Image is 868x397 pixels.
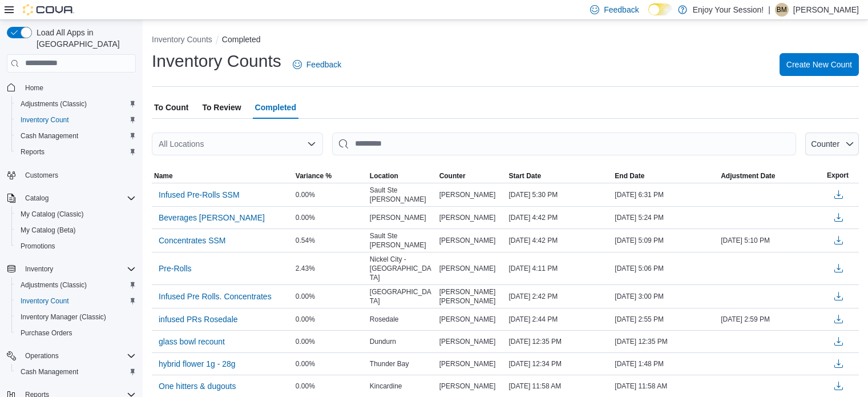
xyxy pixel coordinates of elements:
[159,336,225,347] span: glass bowl recount
[152,50,281,73] h1: Inventory Counts
[2,190,140,206] button: Catalog
[154,378,240,395] button: One hitters & dugouts
[222,35,261,44] button: Completed
[506,379,612,393] div: [DATE] 11:58 AM
[11,222,140,238] button: My Catalog (Beta)
[439,264,496,273] span: [PERSON_NAME]
[506,169,612,183] button: Start Date
[21,262,136,276] span: Inventory
[16,97,136,111] span: Adjustments (Classic)
[16,278,136,292] span: Adjustments (Classic)
[21,131,78,141] span: Cash Management
[615,171,644,181] span: End Date
[648,15,649,16] span: Dark Mode
[293,335,368,348] div: 0.00%
[612,169,718,183] button: End Date
[159,212,265,223] span: Beverages [PERSON_NAME]
[293,211,368,224] div: 0.00%
[154,209,269,226] button: Beverages [PERSON_NAME]
[2,79,140,96] button: Home
[612,188,718,202] div: [DATE] 6:31 PM
[159,291,272,302] span: Infused Pre Rolls. Concentrates
[11,238,140,254] button: Promotions
[11,128,140,144] button: Cash Management
[152,169,293,183] button: Name
[506,188,612,202] div: [DATE] 5:30 PM
[21,81,48,95] a: Home
[368,285,437,308] div: [GEOGRAPHIC_DATA]
[16,310,136,324] span: Inventory Manager (Classic)
[152,35,212,44] button: Inventory Counts
[16,97,91,111] a: Adjustments (Classic)
[768,3,770,17] p: |
[780,53,859,76] button: Create New Count
[612,379,718,393] div: [DATE] 11:58 AM
[159,358,236,370] span: hybrid flower 1g - 28g
[805,133,859,155] button: Counter
[154,260,196,277] button: Pre-Rolls
[293,290,368,303] div: 0.00%
[21,99,87,109] span: Adjustments (Classic)
[21,191,53,205] button: Catalog
[11,206,140,222] button: My Catalog (Classic)
[21,296,69,306] span: Inventory Count
[255,96,296,119] span: Completed
[368,379,437,393] div: Kincardine
[293,357,368,371] div: 0.00%
[604,4,639,15] span: Feedback
[11,112,140,128] button: Inventory Count
[21,262,58,276] button: Inventory
[293,234,368,247] div: 0.54%
[154,288,276,305] button: Infused Pre Rolls. Concentrates
[368,312,437,326] div: Rosedale
[23,4,74,15] img: Cova
[811,139,839,149] span: Counter
[21,169,63,182] a: Customers
[827,171,849,180] span: Export
[21,210,84,219] span: My Catalog (Classic)
[154,355,240,372] button: hybrid flower 1g - 28g
[21,328,72,338] span: Purchase Orders
[439,213,496,222] span: [PERSON_NAME]
[693,3,764,17] p: Enjoy Your Session!
[16,129,83,143] a: Cash Management
[16,207,136,221] span: My Catalog (Classic)
[2,348,140,364] button: Operations
[159,314,238,325] span: infused PRs Rosedale
[16,145,136,159] span: Reports
[612,357,718,371] div: [DATE] 1:48 PM
[368,211,437,224] div: [PERSON_NAME]
[16,294,136,308] span: Inventory Count
[506,357,612,371] div: [DATE] 12:34 PM
[307,139,316,149] button: Open list of options
[506,290,612,303] div: [DATE] 2:42 PM
[16,239,136,253] span: Promotions
[368,229,437,252] div: Sault Ste [PERSON_NAME]
[154,96,188,119] span: To Count
[293,169,368,183] button: Variance %
[612,211,718,224] div: [DATE] 5:24 PM
[25,351,59,360] span: Operations
[21,191,136,205] span: Catalog
[439,315,496,324] span: [PERSON_NAME]
[793,3,859,17] p: [PERSON_NAME]
[16,310,111,324] a: Inventory Manager (Classic)
[16,113,136,127] span: Inventory Count
[293,312,368,326] div: 0.00%
[11,293,140,309] button: Inventory Count
[16,223,80,237] a: My Catalog (Beta)
[437,169,507,183] button: Counter
[368,335,437,348] div: Dundurn
[612,312,718,326] div: [DATE] 2:55 PM
[506,234,612,247] div: [DATE] 4:42 PM
[16,113,74,127] a: Inventory Count
[11,309,140,325] button: Inventory Manager (Classic)
[16,239,60,253] a: Promotions
[718,234,825,247] div: [DATE] 5:10 PM
[718,169,825,183] button: Adjustment Date
[368,252,437,284] div: Nickel City - [GEOGRAPHIC_DATA]
[21,226,76,235] span: My Catalog (Beta)
[368,169,437,183] button: Location
[16,294,74,308] a: Inventory Count
[506,335,612,348] div: [DATE] 12:35 PM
